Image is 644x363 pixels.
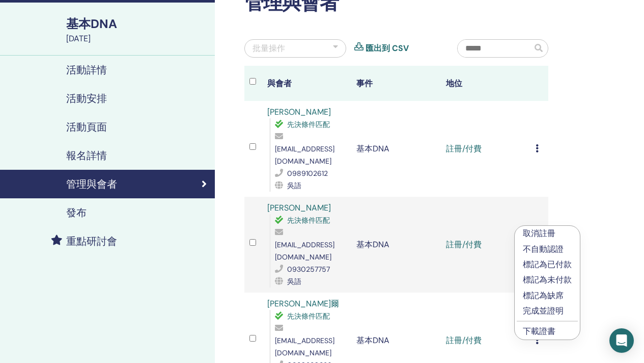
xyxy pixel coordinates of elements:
[366,43,409,54] font: 匯出到 CSV
[523,290,564,301] font: 標記為缺席
[267,107,331,117] a: [PERSON_NAME]
[66,206,87,219] font: 發布
[66,63,107,76] font: 活動詳情
[287,181,301,190] font: 吳語
[60,15,215,45] a: 基本DNA[DATE]
[287,277,301,286] font: 吳語
[66,177,117,191] font: 管理與會者
[66,120,107,134] font: 活動頁面
[287,216,330,225] font: 先決條件匹配
[446,78,462,89] font: 地位
[523,305,564,316] font: 完成並證明
[66,92,107,105] font: 活動安排
[66,235,117,248] font: 重點研討會
[287,120,330,129] font: 先決條件匹配
[267,298,339,309] a: [PERSON_NAME]爾
[275,144,334,166] font: [EMAIL_ADDRESS][DOMAIN_NAME]
[66,149,107,162] font: 報名詳情
[523,244,564,254] font: 不自動認證
[66,16,117,32] font: 基本DNA
[287,312,330,321] font: 先決條件匹配
[366,42,409,55] a: 匯出到 CSV
[609,328,634,353] div: 開啟 Intercom Messenger
[267,202,331,213] a: [PERSON_NAME]
[356,143,389,154] font: 基本DNA
[523,326,555,336] a: 下載證書
[523,259,572,270] font: 標記為已付款
[275,240,334,262] font: [EMAIL_ADDRESS][DOMAIN_NAME]
[267,78,292,89] font: 與會者
[287,265,330,274] font: 0930257757
[523,228,555,239] font: 取消註冊
[356,239,389,250] font: 基本DNA
[287,169,328,178] font: 0989102612
[253,43,285,54] font: 批量操作
[356,78,373,89] font: 事件
[356,335,389,346] font: 基本DNA
[66,33,91,44] font: [DATE]
[275,336,334,357] font: [EMAIL_ADDRESS][DOMAIN_NAME]
[523,274,572,285] font: 標記為未付款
